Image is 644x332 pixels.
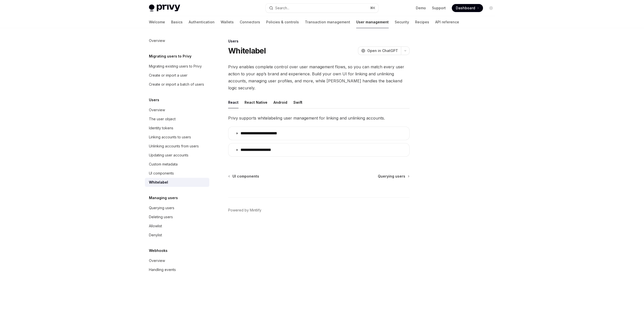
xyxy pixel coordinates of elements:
[171,16,183,28] a: Basics
[145,71,209,80] a: Create or import a user
[145,142,209,151] a: Unlinking accounts from users
[149,170,174,176] div: UI components
[149,5,180,12] img: light logo
[149,267,176,273] div: Handling events
[145,265,209,274] a: Handling events
[145,231,209,240] a: Denylist
[149,223,162,229] div: Allowlist
[305,16,350,28] a: Transaction management
[149,152,188,158] div: Updating user accounts
[149,107,165,113] div: Overview
[149,248,168,254] h5: Webhooks
[149,134,191,140] div: Linking accounts to users
[145,212,209,222] a: Deleting users
[145,169,209,178] a: UI components
[149,179,168,185] div: Whitelabel
[266,4,378,13] button: Search...⌘K
[293,96,302,108] button: Swift
[145,151,209,160] a: Updating user accounts
[145,124,209,133] a: Identity tokens
[149,205,174,211] div: Querying users
[149,97,159,103] h5: Users
[221,16,234,28] a: Wallets
[149,258,165,264] div: Overview
[149,125,173,131] div: Identity tokens
[378,174,405,179] span: Querying users
[149,161,178,167] div: Custom metadata
[145,203,209,212] a: Querying users
[149,195,178,201] h5: Managing users
[145,160,209,169] a: Custom metadata
[378,174,409,179] a: Querying users
[145,178,209,187] a: Whitelabel
[149,214,173,220] div: Deleting users
[395,16,409,28] a: Security
[145,80,209,89] a: Create or import a batch of users
[149,232,162,238] div: Denylist
[229,174,259,179] a: UI components
[149,53,191,59] h5: Migrating users to Privy
[432,6,446,11] a: Support
[149,143,199,149] div: Unlinking accounts from users
[145,133,209,142] a: Linking accounts to users
[228,46,266,55] h1: Whitelabel
[487,4,495,12] button: Toggle dark mode
[189,16,215,28] a: Authentication
[228,208,261,213] a: Powered by Mintlify
[145,36,209,45] a: Overview
[358,46,401,55] button: Open in ChatGPT
[415,16,429,28] a: Recipes
[275,5,289,11] div: Search...
[370,6,375,10] span: ⌘ K
[149,81,204,87] div: Create or import a batch of users
[145,62,209,71] a: Migrating existing users to Privy
[228,63,410,91] span: Privy enables complete control over user management flows, so you can match every user action to ...
[435,16,459,28] a: API reference
[149,63,202,69] div: Migrating existing users to Privy
[149,72,187,78] div: Create or import a user
[367,48,398,53] span: Open in ChatGPT
[228,115,410,122] span: Privy supports whitelabeling user management for linking and unlinking accounts.
[228,39,410,44] div: Users
[228,96,238,108] button: React
[145,115,209,124] a: The user object
[456,6,475,11] span: Dashboard
[145,105,209,115] a: Overview
[149,16,165,28] a: Welcome
[145,256,209,265] a: Overview
[149,38,165,44] div: Overview
[266,16,299,28] a: Policies & controls
[416,6,426,11] a: Demo
[245,96,267,108] button: React Native
[145,222,209,231] a: Allowlist
[356,16,389,28] a: User management
[149,116,176,122] div: The user object
[273,96,287,108] button: Android
[232,174,259,179] span: UI components
[452,4,483,12] a: Dashboard
[240,16,260,28] a: Connectors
